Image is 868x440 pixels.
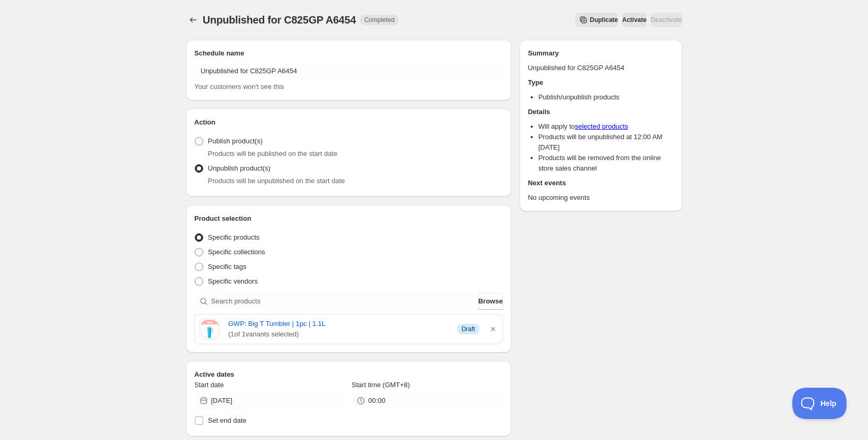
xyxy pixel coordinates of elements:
a: GWP: Big T Tumbler | 1pc | 1.1L [228,319,449,329]
h2: Schedule name [194,48,503,59]
span: Start date [194,381,224,389]
h2: Summary [528,48,674,59]
span: Specific collections [208,248,265,256]
span: Unpublished for C825GP A6454 [203,14,356,26]
h2: Action [194,117,503,128]
li: Publish/unpublish products [538,92,674,103]
span: Publish product(s) [208,137,263,145]
span: Draft [462,325,475,333]
a: selected products [575,122,628,130]
span: Specific products [208,233,260,241]
span: Unpublish product(s) [208,164,271,172]
span: Completed [364,16,394,24]
h2: Type [528,77,674,88]
li: Will apply to [538,121,674,132]
p: Unpublished for C825GP A6454 [528,63,674,73]
button: Schedules [186,13,201,27]
span: Specific vendors [208,277,257,285]
span: Browse [478,296,503,307]
input: Search products [211,293,476,310]
span: ( 1 of 1 variants selected) [228,329,449,340]
li: Products will be removed from the online store sales channel [538,153,674,174]
button: Browse [478,293,503,310]
span: Products will be unpublished on the start date [208,177,345,185]
span: Your customers won't see this [194,83,284,91]
h2: Product selection [194,213,503,224]
span: Activate [622,16,647,24]
span: Products will be published on the start date [208,150,337,157]
span: Duplicate [590,16,618,24]
span: Set end date [208,416,247,424]
span: Start time (GMT+8) [351,381,410,389]
button: Activate [622,13,647,27]
iframe: Toggle Customer Support [792,388,847,419]
span: Specific tags [208,263,247,270]
p: No upcoming events [528,193,674,203]
h2: Details [528,107,674,117]
button: Secondary action label [575,13,618,27]
li: Products will be unpublished at 12:00 AM [DATE] [538,132,674,153]
h2: Next events [528,178,674,188]
h2: Active dates [194,369,503,380]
